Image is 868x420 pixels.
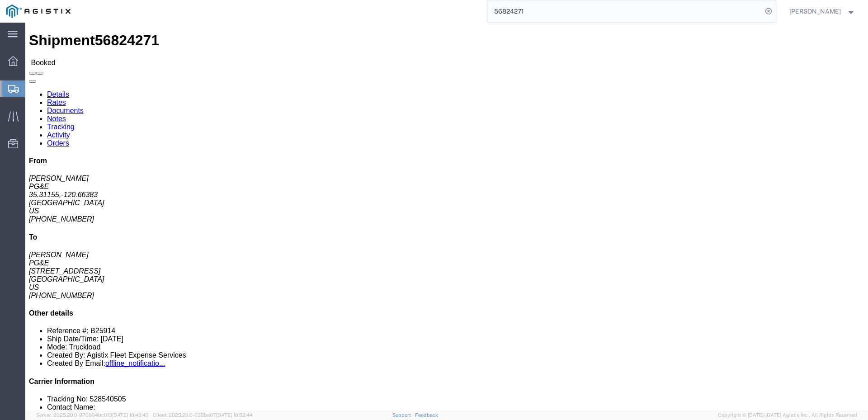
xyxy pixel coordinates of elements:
button: [PERSON_NAME] [789,6,856,17]
span: Client: 2025.20.0-035ba07 [153,412,253,418]
input: Search for shipment number, reference number [487,0,762,22]
span: [DATE] 10:43:43 [112,412,149,418]
span: Copyright © [DATE]-[DATE] Agistix Inc., All Rights Reserved [718,411,857,419]
span: [DATE] 10:52:44 [216,412,253,418]
a: Feedback [415,412,438,418]
iframe: FS Legacy Container [25,23,868,411]
img: logo [6,5,71,18]
span: Joe Torres [789,6,841,16]
a: Support [392,412,415,418]
span: Server: 2025.20.0-970904bc0f3 [36,412,149,418]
